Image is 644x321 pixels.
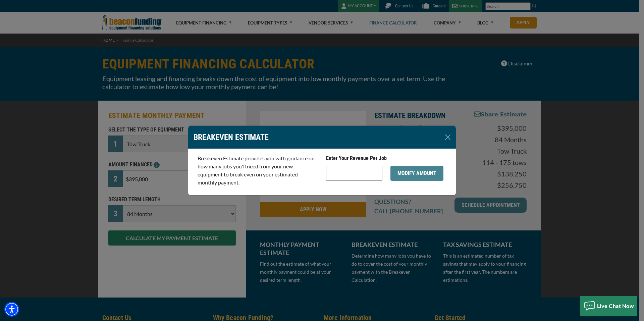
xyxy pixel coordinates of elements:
[194,131,269,143] p: BREAKEVEN ESTIMATE
[390,166,443,181] button: MODIFY AMOUNT
[442,132,453,143] button: Close
[198,154,318,186] p: Breakeven Estimate provides you with guidance on how many jobs you'll need from your new equipmen...
[597,303,634,309] span: Live Chat Now
[4,302,19,317] div: Accessibility Menu
[580,296,638,316] button: Live Chat Now
[326,154,387,162] label: Enter Your Revenue Per Job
